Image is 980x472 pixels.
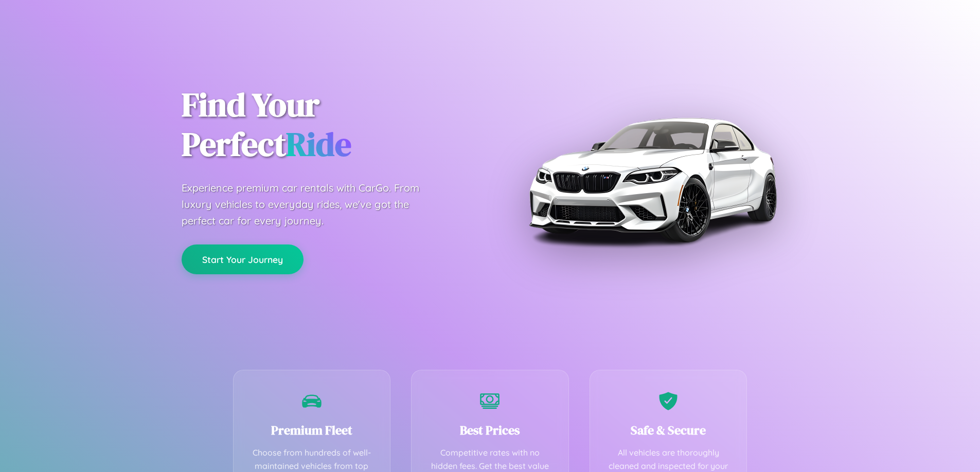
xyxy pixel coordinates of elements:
[605,422,732,439] h3: Safe & Secure
[524,51,781,308] img: Premium BMW car rental vehicle
[182,180,439,229] p: Experience premium car rentals with CarGo. From luxury vehicles to everyday rides, we've got the ...
[182,244,304,274] button: Start Your Journey
[427,422,553,439] h3: Best Prices
[249,422,375,439] h3: Premium Fleet
[286,122,351,166] span: Ride
[182,85,475,164] h1: Find Your Perfect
